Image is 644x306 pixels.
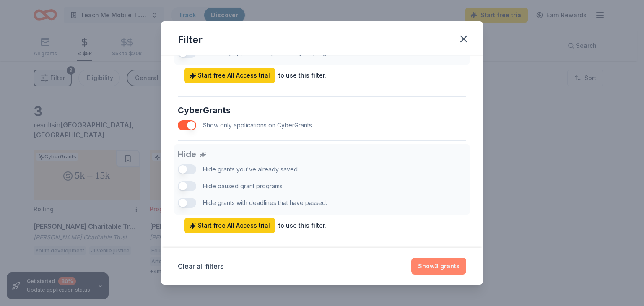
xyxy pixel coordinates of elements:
a: Start free All Access trial [184,218,275,233]
button: Show3 grants [411,258,466,275]
span: Start free All Access trial [190,220,270,231]
div: CyberGrants [178,104,466,117]
span: Start free All Access trial [190,70,270,80]
div: Filter [178,33,203,47]
div: to use this filter. [278,70,326,80]
a: Start free All Access trial [184,68,275,83]
span: Show only applications on CyberGrants. [203,122,313,129]
button: Clear all filters [178,261,223,271]
div: to use this filter. [278,220,326,231]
